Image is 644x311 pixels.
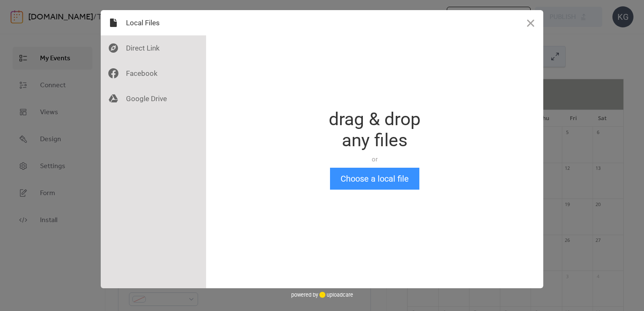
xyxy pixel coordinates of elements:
[101,35,206,61] div: Direct Link
[101,86,206,111] div: Google Drive
[101,61,206,86] div: Facebook
[291,288,353,301] div: powered by
[518,10,543,35] button: Close
[330,168,419,190] button: Choose a local file
[329,155,421,164] div: or
[101,10,206,35] div: Local Files
[329,109,421,151] div: drag & drop any files
[318,292,353,298] a: uploadcare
